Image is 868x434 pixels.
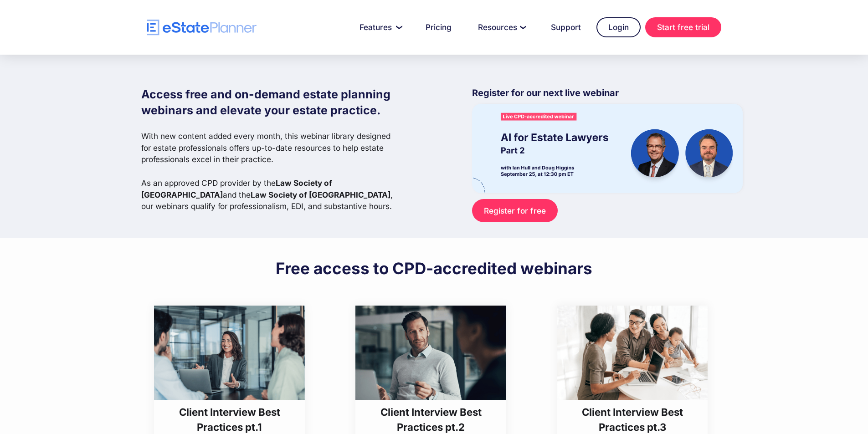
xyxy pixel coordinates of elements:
p: With new content added every month, this webinar library designed for estate professionals offers... [141,130,400,212]
a: Start free trial [645,17,721,37]
p: Register for our next live webinar [472,87,743,104]
img: eState Academy webinar [472,104,743,193]
strong: Law Society of [GEOGRAPHIC_DATA] [251,190,390,199]
a: Support [540,18,592,36]
a: Login [596,17,641,37]
a: home [147,20,257,36]
a: Pricing [415,18,462,36]
a: Register for free [472,199,557,222]
h2: Free access to CPD-accredited webinars [276,258,592,278]
h1: Access free and on-demand estate planning webinars and elevate your estate practice. [141,87,400,118]
strong: Law Society of [GEOGRAPHIC_DATA] [141,178,332,199]
a: Features [349,18,410,36]
a: Resources [467,18,535,36]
